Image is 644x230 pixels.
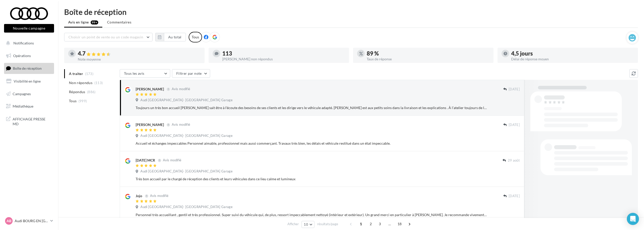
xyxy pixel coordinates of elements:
[15,218,48,223] p: Audi BOURG EN [GEOGRAPHIC_DATA]
[3,50,55,61] a: Opérations
[395,220,404,228] span: 18
[78,58,201,61] div: Note moyenne
[13,41,34,45] span: Notifications
[367,220,375,228] span: 2
[136,212,487,217] div: Personnel très accueillant , gentil et très professionnel. Super suivi du véhicule qui, de plus, ...
[94,81,103,85] span: (113)
[3,38,53,48] button: Notifications
[150,194,168,198] span: Avis modifié
[222,57,345,61] div: [PERSON_NAME] non répondus
[511,51,634,56] div: 4,5 jours
[87,90,96,94] span: (886)
[140,134,233,138] span: Audi [GEOGRAPHIC_DATA]- [GEOGRAPHIC_DATA] Garage
[189,32,202,42] div: Tous
[304,222,308,226] span: 10
[140,169,233,174] span: Audi [GEOGRAPHIC_DATA]- [GEOGRAPHIC_DATA] Garage
[136,87,164,92] div: [PERSON_NAME]
[3,101,55,112] a: Médiathèque
[172,123,190,127] span: Avis modifié
[69,80,92,85] span: Non répondus
[120,69,170,78] button: Tous les avis
[163,158,181,162] span: Avis modifié
[4,24,54,33] button: Nouvelle campagne
[69,98,77,104] span: Tous
[509,194,520,198] span: [DATE]
[14,79,41,83] span: Visibilité en ligne
[172,69,210,78] button: Filtrer par note
[78,51,201,57] div: 4.7
[3,76,55,87] a: Visibilité en ligne
[64,8,638,16] div: Boîte de réception
[13,116,52,126] span: AFFICHAGE PRESSE MD
[136,122,164,127] div: [PERSON_NAME]
[13,66,42,70] span: Boîte de réception
[155,33,186,41] button: Au total
[511,57,634,61] div: Délai de réponse moyen
[317,222,338,226] span: résultats/page
[287,222,299,226] span: Afficher
[13,104,33,108] span: Médiathèque
[124,71,144,75] span: Tous les avis
[140,98,233,103] span: Audi [GEOGRAPHIC_DATA]- [GEOGRAPHIC_DATA] Garage
[164,33,186,41] button: Au total
[3,114,55,129] a: AFFICHAGE PRESSE MD
[136,141,487,146] div: Accueil et échanges impeccables Personnel aimable, professionnel mais aussi commerçant. Travaux t...
[367,51,489,56] div: 89 %
[357,220,365,228] span: 1
[386,220,394,228] span: ...
[7,218,11,223] span: AB
[136,176,487,182] div: Très bon accueil par le chargé de réception des clients et leurs véhicules dans ce lieu calme et ...
[13,54,31,58] span: Opérations
[136,193,142,198] div: Jojo
[3,63,55,74] a: Boîte de réception
[172,87,190,91] span: Avis modifié
[376,220,384,228] span: 3
[3,89,55,99] a: Campagnes
[222,51,345,56] div: 113
[140,205,233,209] span: Audi [GEOGRAPHIC_DATA]- [GEOGRAPHIC_DATA] Garage
[627,213,639,225] div: Open Intercom Messenger
[508,158,520,163] span: 29 août
[69,89,85,94] span: Répondus
[13,91,31,96] span: Campagnes
[367,57,489,61] div: Taux de réponse
[79,99,87,103] span: (999)
[302,221,314,228] button: 10
[4,216,54,226] a: AB Audi BOURG EN [GEOGRAPHIC_DATA]
[64,33,153,41] button: Choisir un point de vente ou un code magasin
[136,158,155,163] div: [DATE] MCR
[509,123,520,127] span: [DATE]
[509,87,520,92] span: [DATE]
[136,105,487,110] div: Toujours un très bon accueil [PERSON_NAME] sait être à l’écoute des besoins de ses clients et les...
[107,20,131,24] span: Commentaires
[68,35,143,39] span: Choisir un point de vente ou un code magasin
